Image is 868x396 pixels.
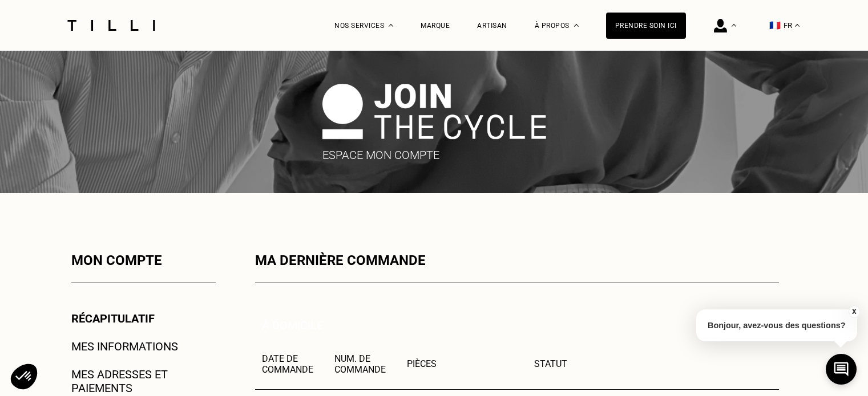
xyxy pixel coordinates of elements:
p: Espace mon compte [322,149,546,162]
img: Menu déroulant à propos [574,24,579,27]
a: Mes informations [71,340,178,353]
div: Ma dernière commande [255,252,779,268]
a: Marque [421,22,450,30]
img: icône connexion [714,19,727,32]
span: 🇫🇷 [769,20,781,31]
img: Menu déroulant [389,24,393,27]
img: Menu déroulant [732,24,736,27]
a: Artisan [477,22,507,30]
img: logo join the cycle [322,84,546,139]
a: Récapitulatif [71,312,155,325]
p: À domicile [255,312,779,339]
th: Num. de commande [328,339,400,390]
img: Logo du service de couturière Tilli [63,20,159,31]
a: Prendre soin ici [606,13,686,39]
th: Date de commande [255,339,328,390]
button: X [848,305,859,318]
p: Bonjour, avez-vous des questions? [696,309,857,341]
img: menu déroulant [795,24,800,27]
th: Pièces [400,339,527,390]
p: Mon compte [71,252,216,268]
a: Mes adresses et paiements [71,368,216,395]
th: Statut [527,339,639,390]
